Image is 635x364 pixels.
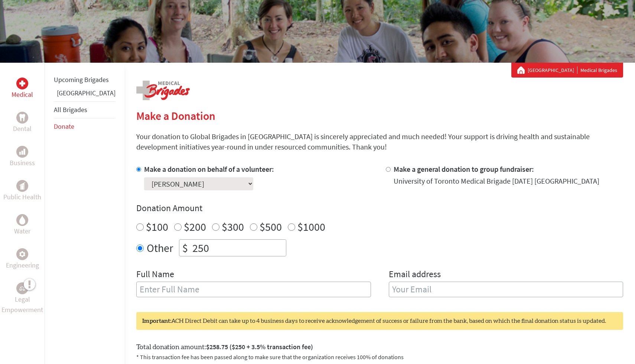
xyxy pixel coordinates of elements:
[528,66,577,74] a: [GEOGRAPHIC_DATA]
[394,164,534,174] label: Make a general donation to group fundraiser:
[19,216,25,224] img: Water
[54,122,74,131] a: Donate
[136,109,623,122] h2: Make a Donation
[19,114,25,121] img: Dental
[10,158,35,168] p: Business
[222,220,244,234] label: $300
[144,164,274,174] label: Make a donation on behalf of a volunteer:
[1,282,43,315] a: Legal EmpowermentLegal Empowerment
[147,239,173,256] label: Other
[57,89,115,97] a: [GEOGRAPHIC_DATA]
[19,182,25,190] img: Public Health
[389,268,441,282] label: Email address
[136,312,623,330] div: ACH Direct Debit can take up to 4 business days to receive acknowledgement of success or failure ...
[191,240,286,256] input: Enter Amount
[19,81,25,86] img: Medical
[16,180,28,192] div: Public Health
[19,149,25,155] img: Business
[54,72,115,88] li: Upcoming Brigades
[136,131,623,152] p: Your donation to Global Brigades in [GEOGRAPHIC_DATA] is sincerely appreciated and much needed! Y...
[10,146,35,168] a: BusinessBusiness
[260,220,282,234] label: $500
[14,214,30,236] a: WaterWater
[54,118,115,135] li: Donate
[16,282,28,294] div: Legal Empowerment
[136,268,174,282] label: Full Name
[16,146,28,158] div: Business
[19,286,25,291] img: Legal Empowerment
[136,352,623,361] p: * This transaction fee has been passed along to make sure that the organization receives 100% of ...
[19,251,25,257] img: Engineering
[54,75,109,84] a: Upcoming Brigades
[179,240,191,256] div: $
[6,260,39,270] p: Engineering
[394,176,599,186] div: University of Toronto Medical Brigade [DATE] [GEOGRAPHIC_DATA]
[142,318,171,324] strong: Important:
[13,124,32,134] p: Dental
[12,89,33,100] p: Medical
[16,112,28,124] div: Dental
[1,294,43,315] p: Legal Empowerment
[16,78,28,89] div: Medical
[206,342,313,351] span: $258.75 ($250 + 3.5% transaction fee)
[54,101,115,118] li: All Brigades
[517,66,617,74] div: Medical Brigades
[16,248,28,260] div: Engineering
[184,220,206,234] label: $200
[6,248,39,270] a: EngineeringEngineering
[136,81,190,100] img: logo-medical.png
[136,202,623,214] h4: Donation Amount
[54,105,87,114] a: All Brigades
[3,192,41,202] p: Public Health
[14,226,30,236] p: Water
[12,78,33,100] a: MedicalMedical
[297,220,325,234] label: $1000
[136,282,371,297] input: Enter Full Name
[16,214,28,226] div: Water
[146,220,168,234] label: $100
[13,112,32,134] a: DentalDental
[54,88,115,101] li: Greece
[389,282,623,297] input: Your Email
[3,180,41,202] a: Public HealthPublic Health
[136,342,313,352] label: Total donation amount:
